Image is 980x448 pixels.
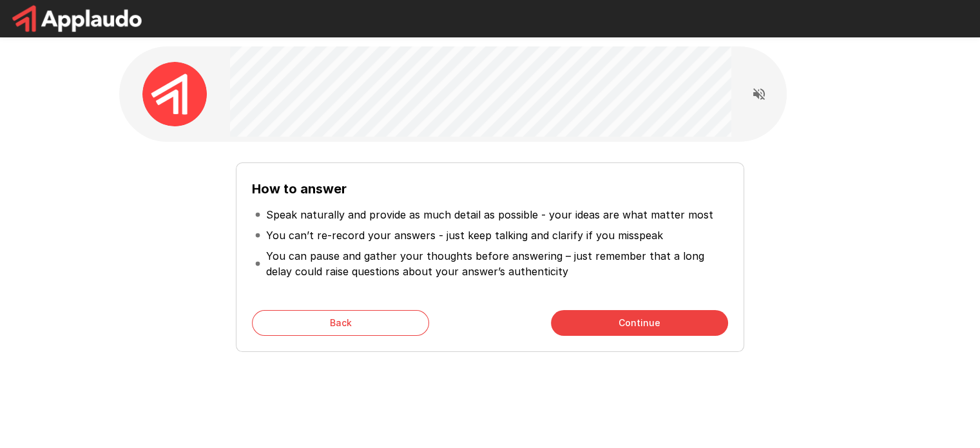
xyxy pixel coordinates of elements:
[142,62,207,126] img: applaudo_avatar.png
[266,248,725,279] p: You can pause and gather your thoughts before answering – just remember that a long delay could r...
[551,310,728,336] button: Continue
[266,207,713,222] p: Speak naturally and provide as much detail as possible - your ideas are what matter most
[746,81,772,107] button: Read questions aloud
[266,228,663,243] p: You can’t re-record your answers - just keep talking and clarify if you misspeak
[252,181,347,197] b: How to answer
[252,310,429,336] button: Back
